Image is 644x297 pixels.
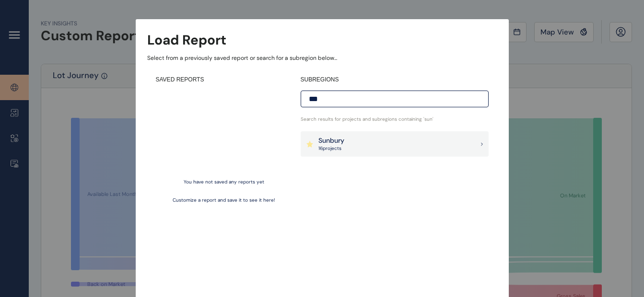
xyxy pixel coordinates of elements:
[184,179,264,185] p: You have not saved any reports yet
[318,136,344,146] p: Sunbury
[156,76,292,84] h4: SAVED REPORTS
[318,145,344,152] p: 16 project s
[301,116,489,123] p: Search results for projects and subregions containing ' sun '
[147,54,497,62] p: Select from a previously saved report or search for a subregion below...
[173,197,275,204] p: Customize a report and save it to see it here!
[301,76,489,84] h4: SUBREGIONS
[147,31,226,49] h3: Load Report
